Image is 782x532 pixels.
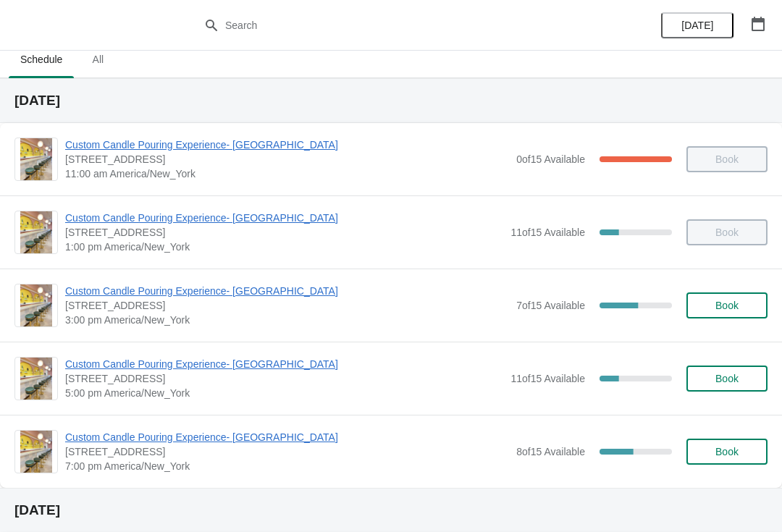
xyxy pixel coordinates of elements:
[715,373,739,384] span: Book
[686,439,768,465] button: Book
[65,430,509,444] span: Custom Candle Pouring Experience- [GEOGRAPHIC_DATA]
[65,284,509,298] span: Custom Candle Pouring Experience- [GEOGRAPHIC_DATA]
[65,166,509,181] span: 11:00 am America/New_York
[516,300,585,311] span: 7 of 15 Available
[661,12,733,38] button: [DATE]
[65,138,509,152] span: Custom Candle Pouring Experience- [GEOGRAPHIC_DATA]
[65,444,509,459] span: [STREET_ADDRESS]
[516,446,585,457] span: 8 of 15 Available
[65,298,509,313] span: [STREET_ADDRESS]
[9,46,74,72] span: Schedule
[20,211,52,253] img: Custom Candle Pouring Experience- Delray Beach | 415 East Atlantic Avenue, Delray Beach, FL, USA ...
[516,153,585,165] span: 0 of 15 Available
[65,240,503,254] span: 1:00 pm America/New_York
[65,211,503,225] span: Custom Candle Pouring Experience- [GEOGRAPHIC_DATA]
[715,300,739,311] span: Book
[686,366,768,392] button: Book
[686,292,768,318] button: Book
[510,373,585,384] span: 11 of 15 Available
[20,358,52,400] img: Custom Candle Pouring Experience- Delray Beach | 415 East Atlantic Avenue, Delray Beach, FL, USA ...
[80,46,116,72] span: All
[14,503,768,518] h2: [DATE]
[20,431,52,473] img: Custom Candle Pouring Experience- Delray Beach | 415 East Atlantic Avenue, Delray Beach, FL, USA ...
[65,313,509,327] span: 3:00 pm America/New_York
[510,227,585,238] span: 11 of 15 Available
[65,371,503,386] span: [STREET_ADDRESS]
[14,93,768,108] h2: [DATE]
[65,152,509,166] span: [STREET_ADDRESS]
[65,386,503,400] span: 5:00 pm America/New_York
[224,12,586,38] input: Search
[681,20,713,31] span: [DATE]
[65,357,503,371] span: Custom Candle Pouring Experience- [GEOGRAPHIC_DATA]
[20,138,52,180] img: Custom Candle Pouring Experience- Delray Beach | 415 East Atlantic Avenue, Delray Beach, FL, USA ...
[20,284,52,326] img: Custom Candle Pouring Experience- Delray Beach | 415 East Atlantic Avenue, Delray Beach, FL, USA ...
[65,459,509,473] span: 7:00 pm America/New_York
[715,446,739,457] span: Book
[65,225,503,240] span: [STREET_ADDRESS]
